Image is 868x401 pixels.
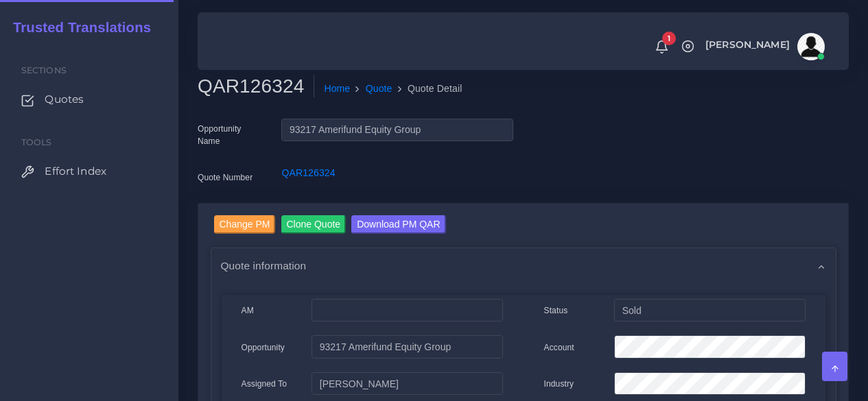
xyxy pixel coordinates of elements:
label: Assigned To [242,378,288,390]
span: Effort Index [45,164,106,179]
span: 1 [662,32,676,45]
input: pm [312,372,502,396]
input: Change PM [214,215,276,234]
label: Opportunity Name [198,123,261,147]
a: Quotes [10,85,168,114]
label: Opportunity [242,341,285,354]
input: Clone Quote [281,215,347,234]
div: Quote information [211,248,836,283]
label: AM [242,304,254,317]
h2: Trusted Translations [3,19,151,36]
input: Download PM QAR [351,215,445,234]
label: Quote Number [198,171,253,184]
a: Home [324,82,350,96]
a: Effort Index [10,157,168,186]
label: Status [544,304,568,317]
a: QAR126324 [281,167,335,178]
a: [PERSON_NAME]avatar [699,33,830,60]
span: [PERSON_NAME] [705,40,790,49]
span: Quote information [221,258,307,274]
a: 1 [650,39,674,54]
img: avatar [797,33,825,60]
a: Quote [366,82,392,96]
span: Sections [21,65,67,75]
label: Account [544,341,574,354]
h2: QAR126324 [198,75,314,98]
a: Trusted Translations [3,16,151,39]
li: Quote Detail [392,82,462,96]
span: Tools [21,137,52,147]
span: Quotes [45,92,84,107]
label: Industry [544,378,574,390]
